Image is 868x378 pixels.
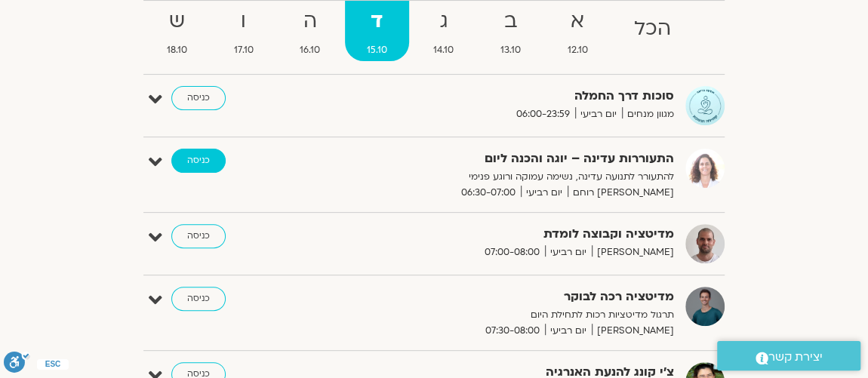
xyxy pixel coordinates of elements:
a: כניסה [171,287,226,311]
a: כניסה [171,149,226,173]
strong: ה [278,5,342,38]
strong: ד [345,5,409,38]
span: יצירת קשר [768,347,823,367]
a: ג14.10 [412,1,476,61]
strong: ב [479,5,543,38]
strong: מדיטציה וקבוצה לומדת [349,224,674,244]
a: ד15.10 [345,1,409,61]
a: כניסה [171,86,226,110]
a: ב13.10 [479,1,543,61]
strong: ו [212,5,275,38]
span: יום רביעי [575,106,622,122]
span: [PERSON_NAME] רוחם [568,185,674,201]
a: א12.10 [546,1,610,61]
a: ש18.10 [145,1,209,61]
strong: א [546,5,610,38]
a: הכל [612,1,693,61]
span: 12.10 [546,42,610,58]
strong: סוכות דרך החמלה [349,86,674,106]
span: 18.10 [145,42,209,58]
span: 07:00-08:00 [479,244,545,260]
span: 07:30-08:00 [480,323,545,339]
span: [PERSON_NAME] [592,244,674,260]
a: ו17.10 [212,1,275,61]
p: תרגול מדיטציות רכות לתחילת היום [349,307,674,323]
a: יצירת קשר [717,341,860,370]
span: 16.10 [278,42,342,58]
p: להתעורר לתנועה עדינה, נשימה עמוקה ורוגע פנימי [349,169,674,185]
span: 14.10 [412,42,476,58]
span: 17.10 [212,42,275,58]
strong: ש [145,5,209,38]
span: 15.10 [345,42,409,58]
span: [PERSON_NAME] [592,323,674,339]
span: מגוון מנחים [622,106,674,122]
span: יום רביעי [545,323,592,339]
strong: ג [412,5,476,38]
span: 06:30-07:00 [456,185,521,201]
span: יום רביעי [521,185,568,201]
a: ה16.10 [278,1,342,61]
strong: הכל [612,12,693,46]
a: כניסה [171,224,226,248]
strong: מדיטציה רכה לבוקר [349,287,674,307]
span: 06:00-23:59 [511,106,575,122]
span: 13.10 [479,42,543,58]
span: יום רביעי [545,244,592,260]
strong: התעוררות עדינה – יוגה והכנה ליום [349,149,674,169]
